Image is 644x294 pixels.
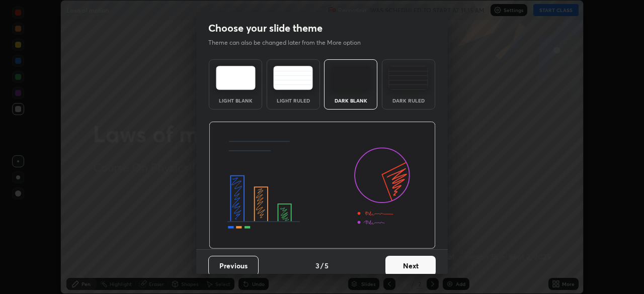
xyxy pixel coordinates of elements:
div: Light Ruled [273,98,313,103]
img: darkTheme.f0cc69e5.svg [331,66,371,90]
button: Previous [208,256,259,276]
img: darkRuledTheme.de295e13.svg [388,66,428,90]
div: Dark Ruled [388,98,429,103]
p: Theme can also be changed later from the More option [208,38,371,47]
h4: / [320,260,324,271]
img: lightTheme.e5ed3b09.svg [216,66,256,90]
button: Next [385,256,436,276]
h4: 3 [315,260,319,271]
h2: Choose your slide theme [208,22,323,35]
h4: 5 [325,260,329,271]
div: Light Blank [215,98,256,103]
img: darkThemeBanner.d06ce4a2.svg [209,122,436,249]
img: lightRuledTheme.5fabf969.svg [273,66,313,90]
div: Dark Blank [331,98,371,103]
